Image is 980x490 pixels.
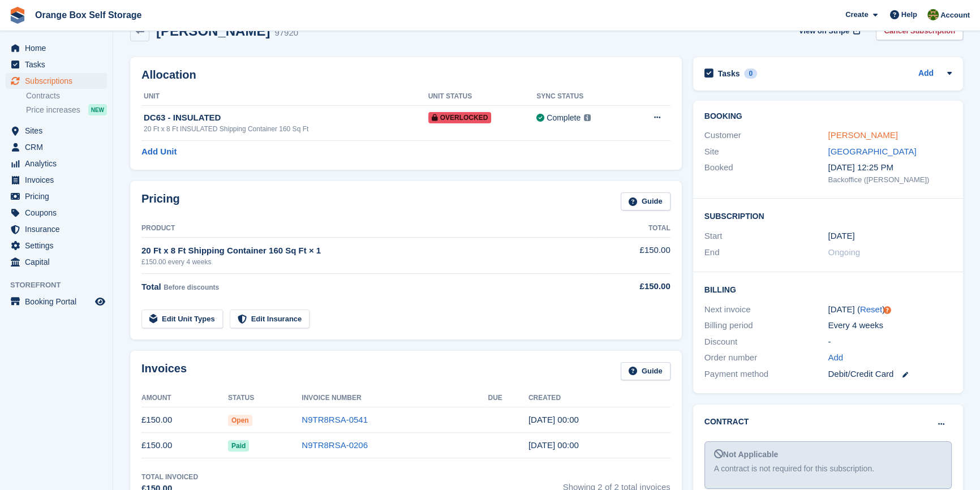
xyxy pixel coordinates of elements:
[828,174,952,186] div: Backoffice ([PERSON_NAME])
[845,9,868,20] span: Create
[488,389,528,407] th: Due
[828,351,843,364] a: Add
[704,112,952,121] h2: Booking
[704,416,749,428] h2: Contract
[88,104,107,115] div: NEW
[744,68,757,79] div: 0
[828,247,860,257] span: Ongoing
[156,23,270,38] h2: [PERSON_NAME]
[25,73,93,89] span: Subscriptions
[704,230,828,243] div: Start
[93,295,107,308] a: Preview store
[593,280,670,293] div: £150.00
[704,319,828,332] div: Billing period
[141,145,177,158] a: Add Unit
[704,283,952,295] h2: Billing
[876,22,963,41] a: Cancel Subscription
[6,294,107,310] a: menu
[704,246,828,259] div: End
[141,88,428,106] th: Unit
[26,91,107,101] a: Contracts
[141,389,228,407] th: Amount
[860,304,882,314] a: Reset
[828,368,952,381] div: Debit/Credit Card
[528,415,579,424] time: 2025-09-19 23:00:51 UTC
[144,124,428,134] div: 20 Ft x 8 Ft INSULATED Shipping Container 160 Sq Ft
[593,220,670,238] th: Total
[6,57,107,72] a: menu
[6,139,107,155] a: menu
[828,130,897,140] a: [PERSON_NAME]
[704,368,828,381] div: Payment method
[302,389,488,407] th: Invoice Number
[584,114,591,121] img: icon-info-grey-7440780725fd019a000dd9b08b2336e03edf1995a4989e88bcd33f0948082b44.svg
[718,68,740,79] h2: Tasks
[828,147,916,156] a: [GEOGRAPHIC_DATA]
[547,112,581,124] div: Complete
[901,9,917,20] span: Help
[6,254,107,270] a: menu
[25,57,93,72] span: Tasks
[25,156,93,171] span: Analytics
[528,440,579,450] time: 2025-08-22 23:00:19 UTC
[25,221,93,237] span: Insurance
[25,123,93,139] span: Sites
[274,27,298,40] div: 97920
[6,188,107,204] a: menu
[141,282,161,291] span: Total
[141,362,187,381] h2: Invoices
[882,305,892,315] div: Tooltip anchor
[25,188,93,204] span: Pricing
[141,192,180,211] h2: Pricing
[25,205,93,221] span: Coupons
[31,6,147,24] a: Orange Box Self Storage
[230,310,310,328] a: Edit Insurance
[428,112,492,123] span: Overlocked
[141,407,228,433] td: £150.00
[6,172,107,188] a: menu
[828,230,854,243] time: 2025-08-22 23:00:00 UTC
[141,433,228,458] td: £150.00
[141,220,593,238] th: Product
[141,472,198,482] div: Total Invoiced
[228,415,252,426] span: Open
[302,440,368,450] a: N9TR8RSA-0206
[6,156,107,171] a: menu
[621,192,670,211] a: Guide
[799,25,849,37] span: View on Stripe
[828,319,952,332] div: Every 4 weeks
[141,68,670,81] h2: Allocation
[593,238,670,273] td: £150.00
[6,73,107,89] a: menu
[141,244,593,257] div: 20 Ft x 8 Ft Shipping Container 160 Sq Ft × 1
[704,336,828,349] div: Discount
[528,389,670,407] th: Created
[9,7,26,24] img: stora-icon-8386f47178a22dfd0bd8f6a31ec36ba5ce8667c1dd55bd0f319d3a0aa187defe.svg
[714,449,942,461] div: Not Applicable
[25,238,93,253] span: Settings
[714,463,942,475] div: A contract is not required for this subscription.
[26,104,107,116] a: Price increases NEW
[228,389,302,407] th: Status
[6,40,107,56] a: menu
[25,172,93,188] span: Invoices
[25,254,93,270] span: Capital
[164,283,219,291] span: Before discounts
[302,415,368,424] a: N9TR8RSA-0541
[228,440,249,452] span: Paid
[10,280,113,291] span: Storefront
[794,22,863,41] a: View on Stripe
[25,139,93,155] span: CRM
[704,129,828,142] div: Customer
[536,88,630,106] th: Sync Status
[927,9,939,20] img: Sarah
[918,67,934,80] a: Add
[621,362,670,381] a: Guide
[704,351,828,364] div: Order number
[828,336,952,349] div: -
[6,238,107,253] a: menu
[428,88,537,106] th: Unit Status
[144,111,428,124] div: DC63 - INSULATED
[704,210,952,221] h2: Subscription
[6,123,107,139] a: menu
